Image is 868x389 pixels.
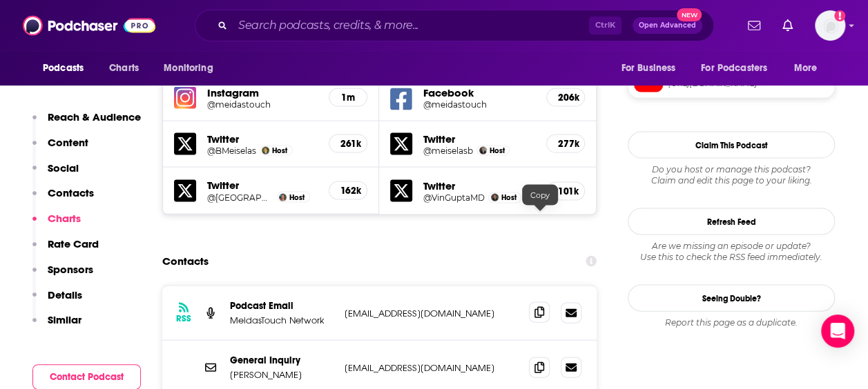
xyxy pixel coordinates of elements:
h5: 277k [558,138,573,150]
span: Host [490,146,505,155]
button: Charts [32,212,81,237]
h5: 261k [340,138,356,150]
div: Open Intercom Messenger [821,315,854,348]
img: Ben Meiselas [479,147,487,154]
h5: Instagram [207,86,318,99]
img: Brett Meiselas [262,147,269,154]
button: Open AdvancedNew [633,17,702,34]
button: open menu [611,55,693,81]
h5: Facebook [423,86,534,99]
button: Details [32,288,82,314]
button: Social [32,161,79,187]
p: Content [48,136,88,149]
button: open menu [33,55,102,81]
p: MeidasTouch Network [230,315,334,326]
span: Logged in as AtriaBooks [815,10,845,41]
p: Social [48,161,79,174]
p: [PERSON_NAME] [230,369,334,381]
p: [EMAIL_ADDRESS][DOMAIN_NAME] [345,308,518,319]
h5: 101k [558,186,573,197]
span: More [794,59,818,78]
a: Show notifications dropdown [742,14,766,37]
button: Show profile menu [815,10,845,41]
p: Sponsors [48,263,93,276]
div: Report this page as a duplicate. [628,317,835,328]
p: Contacts [48,186,94,199]
span: Open Advanced [639,22,696,29]
span: For Podcasters [701,59,767,78]
p: Reach & Audience [48,110,141,123]
span: For Business [621,59,675,78]
button: Rate Card [32,237,99,263]
span: Podcasts [43,59,84,78]
a: @meiselasb [423,146,473,156]
div: Search podcasts, credits, & more... [195,10,714,41]
button: open menu [154,55,231,81]
p: General Inquiry [230,355,334,366]
h5: Twitter [423,132,534,146]
button: Reach & Audience [32,110,141,136]
span: Do you host or manage this podcast? [628,164,835,175]
div: Copy [522,185,558,206]
div: Claim and edit this page to your liking. [628,164,835,186]
span: Host [289,193,305,202]
img: iconImage [174,87,196,109]
span: Charts [109,59,139,78]
span: Host [501,193,517,202]
h5: 206k [558,92,573,103]
h5: 1m [340,92,356,103]
img: User Profile [815,10,845,41]
input: Search podcasts, credits, & more... [233,14,589,37]
h5: Twitter [423,179,534,192]
img: Podchaser - Follow, Share and Rate Podcasts [23,12,155,39]
img: Jordy Meiselas [279,194,287,201]
a: Seeing Double? [628,285,835,312]
img: Dr. Vin Gupta [491,194,499,201]
a: @[GEOGRAPHIC_DATA] [207,192,273,203]
span: Ctrl K [589,17,621,34]
h3: RSS [176,313,191,324]
h5: Twitter [207,179,318,192]
button: Similar [32,313,81,339]
a: @VinGuptaMD [423,192,485,203]
button: Claim This Podcast [628,132,835,159]
p: Podcast Email [230,300,334,312]
button: Content [32,136,88,161]
h5: 162k [340,185,356,197]
p: Details [48,288,82,301]
span: New [677,8,702,21]
a: @meidastouch [207,99,318,110]
p: Similar [48,313,81,326]
button: open menu [692,55,787,81]
button: Contacts [32,186,94,212]
span: Monitoring [164,59,213,78]
button: open menu [784,55,835,81]
p: Rate Card [48,237,99,250]
a: @meidastouch [423,99,534,110]
h2: Contacts [162,248,209,275]
span: Host [272,146,287,155]
h5: Twitter [207,132,318,146]
a: Charts [100,55,147,81]
p: Charts [48,212,81,225]
button: Refresh Feed [628,208,835,235]
div: Are we missing an episode or update? Use this to check the RSS feed immediately. [628,241,835,263]
a: @BMeiselas [207,146,256,156]
a: Show notifications dropdown [777,14,798,37]
button: Sponsors [32,263,93,288]
p: [EMAIL_ADDRESS][DOMAIN_NAME] [345,362,518,374]
svg: Add a profile image [834,10,845,21]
